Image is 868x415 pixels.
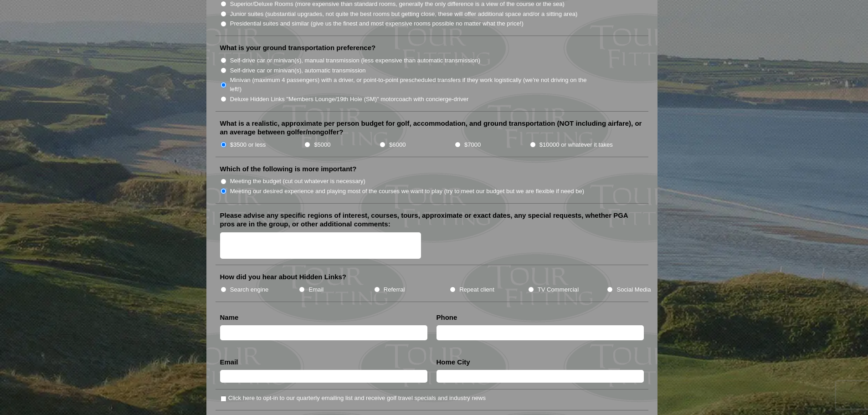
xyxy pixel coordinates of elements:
[230,19,524,28] label: Presidential suites and similar (give us the finest and most expensive rooms possible no matter w...
[230,140,266,149] label: $3500 or less
[220,119,644,137] label: What is a realistic, approximate per person budget for golf, accommodation, and ground transporta...
[220,313,239,322] label: Name
[230,177,365,186] label: Meeting the budget (cut out whatever is necessary)
[308,285,324,294] label: Email
[220,272,347,282] label: How did you hear about Hidden Links?
[230,95,469,104] label: Deluxe Hidden Links "Members Lounge/19th Hole (SM)" motorcoach with concierge-driver
[230,56,480,65] label: Self-drive car or minivan(s), manual transmission (less expensive than automatic transmission)
[314,140,330,149] label: $5000
[464,140,481,149] label: $7000
[437,313,457,322] label: Phone
[230,187,585,196] label: Meeting our desired experience and playing most of the courses we want to play (try to meet our b...
[220,164,357,174] label: Which of the following is more important?
[459,285,494,294] label: Repeat client
[230,285,269,294] label: Search engine
[384,285,405,294] label: Referral
[539,140,613,149] label: $10000 or whatever it takes
[220,358,238,367] label: Email
[220,211,644,229] label: Please advise any specific regions of interest, courses, tours, approximate or exact dates, any s...
[230,66,366,75] label: Self-drive car or minivan(s), automatic transmission
[389,140,406,149] label: $6000
[437,358,470,367] label: Home City
[228,394,486,403] label: Click here to opt-in to our quarterly emailing list and receive golf travel specials and industry...
[616,285,651,294] label: Social Media
[230,76,596,93] label: Minivan (maximum 4 passengers) with a driver, or point-to-point prescheduled transfers if they wo...
[538,285,579,294] label: TV Commercial
[220,43,376,52] label: What is your ground transportation preference?
[230,10,578,19] label: Junior suites (substantial upgrades, not quite the best rooms but getting close, these will offer...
